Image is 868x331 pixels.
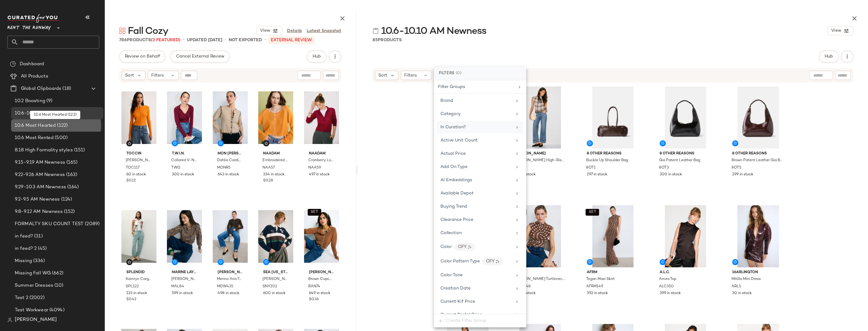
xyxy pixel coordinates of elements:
[582,86,644,149] img: 8OT1.jpg
[378,72,387,79] span: Sort
[225,36,226,44] span: •
[10,61,16,67] img: svg%3e
[15,171,65,178] span: 9.22-9.26 AM Newness
[438,73,450,78] span: Reset
[659,277,676,282] span: Amira Top
[15,196,60,203] span: 9.2-9.5 AM Newness
[126,297,136,302] span: $0.42
[307,28,341,34] a: Latest Snapshot
[15,134,53,142] span: 10.6 Most Rented
[256,26,282,35] button: View
[33,233,43,240] span: (31)
[442,291,464,296] span: 100 in stock
[732,165,741,171] span: 8OT5
[514,165,526,171] span: HDN99
[260,28,270,33] span: View
[258,86,293,149] img: NAA57.jpg
[15,270,51,277] span: Missing Fall WG
[128,142,131,145] img: svg%3e
[308,209,321,216] button: SET
[65,171,77,178] span: (163)
[304,205,339,267] img: RAN74.jpg
[514,291,536,296] span: 394 in stock
[7,14,60,23] img: cfy_white_logo.C9jOOHJF.svg
[442,270,494,275] span: Acler Handbags
[514,270,566,275] span: AFRM
[66,184,79,191] span: (164)
[63,208,75,215] span: (152)
[15,257,32,265] span: Missing
[126,151,152,157] span: Toccin
[264,142,268,145] img: svg%3e
[32,257,45,265] span: (336)
[167,205,202,267] img: MAL84.jpg
[309,151,334,157] span: NAADAM
[509,86,571,149] img: HDN99.jpg
[171,158,196,163] span: Collared V-Neck Sweater
[727,205,789,267] img: ARL5.jpg
[15,294,28,301] span: Test 2
[307,50,326,63] button: Hub
[119,50,165,63] button: Review on Behalf
[172,172,194,177] span: 300 in stock
[441,284,454,289] span: ACLH4
[514,151,566,157] span: [PERSON_NAME]
[373,38,378,42] span: 85
[171,165,180,171] span: TWI2
[21,73,48,80] span: All Products
[15,245,37,252] span: in feed? 2
[170,50,229,63] button: Cancel External Review
[404,72,417,79] span: Filters
[263,178,273,184] span: $0.28
[732,172,753,177] span: 299 in stock
[373,37,402,43] div: Products
[60,196,72,203] span: (124)
[15,307,48,314] span: Test Workwear
[441,165,452,171] span: UIM42
[732,284,741,289] span: ARL5
[176,54,224,59] span: Cancel External Review
[218,270,243,275] span: [PERSON_NAME]
[213,86,248,149] img: MONR5.jpg
[516,210,524,214] span: SET
[514,172,536,177] span: 643 in stock
[268,36,314,44] p: External REVIEW
[126,270,152,275] span: Splendid
[229,37,262,43] p: Not Exported
[381,25,486,38] span: 10.6-10.10 AM Newness
[61,85,71,92] span: (18)
[262,284,277,289] span: SNY202
[437,205,499,267] img: ACLH4.jpg
[126,277,151,282] span: Kamryn Cargo Trousers
[15,122,56,129] span: 10.6 Most Hearted
[262,158,288,163] span: Embroidered Raglan Cardigan
[732,151,784,157] span: 8 OTHER REASONS
[308,158,333,163] span: Cranberry Long Sleeve Polo
[587,172,607,177] span: 297 in stock
[70,110,80,117] span: (85)
[128,25,168,38] span: Fall Cozy
[171,277,196,282] span: [PERSON_NAME] Cheetah Crewneck Sweater
[15,233,33,240] span: in feed?
[587,270,639,275] span: AFRM
[126,178,136,184] span: $0.12
[659,158,700,163] span: Gia Patent Leather Bag
[218,151,243,157] span: Mon [PERSON_NAME]
[586,284,603,289] span: AFRM149
[309,297,319,302] span: $0.36
[304,86,339,149] img: NAA59.jpg
[48,307,65,314] span: (4094)
[287,28,302,34] a: Details
[589,210,596,214] span: SET
[660,291,681,296] span: 399 in stock
[21,85,61,92] span: Global Clipboards
[437,86,499,149] img: UIM42.jpg
[308,277,333,282] span: Brown Cupcake Cardigan
[217,165,231,171] span: MONR5
[218,291,239,296] span: 498 in stock
[434,71,454,80] button: Reset
[125,72,134,79] span: Sort
[514,277,566,282] span: [PERSON_NAME] Turtleneck Ruched Top
[587,151,639,157] span: 8 OTHER REASONS
[7,21,51,32] span: Rent the Runway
